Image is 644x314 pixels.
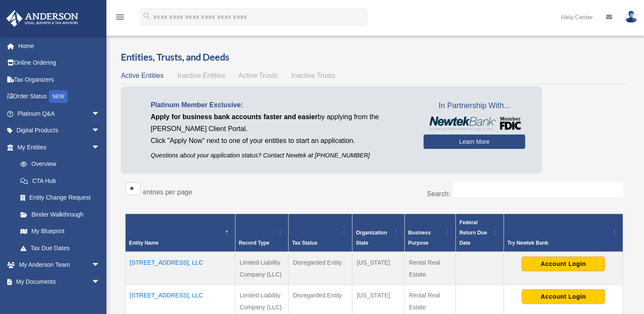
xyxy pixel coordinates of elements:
span: Organization State [356,230,387,246]
span: Active Trusts [239,72,278,79]
p: Platinum Member Exclusive: [151,99,411,111]
label: Search: [427,190,450,197]
a: Home [6,37,113,54]
a: Digital Productsarrow_drop_down [6,122,113,139]
img: User Pic [625,11,638,23]
p: Questions about your application status? Contact Newtek at [PHONE_NUMBER] [151,150,411,161]
span: arrow_drop_down [92,139,109,156]
span: Business Purpose [408,230,431,246]
img: NewtekBankLogoSM.png [428,117,521,130]
span: Active Entities [121,72,163,79]
td: Rental Real Estate [404,252,456,285]
a: My Entitiesarrow_drop_down [6,139,109,156]
i: search [142,11,152,21]
td: [US_STATE] [352,252,405,285]
a: Learn More [424,134,525,149]
a: My Anderson Teamarrow_drop_down [6,257,113,274]
a: My Documentsarrow_drop_down [6,273,113,290]
span: Entity Name [129,240,158,246]
span: arrow_drop_down [92,257,109,274]
span: In Partnership With... [424,99,525,113]
a: Online Ordering [6,54,113,71]
th: Record Type: Activate to sort [235,214,289,252]
span: Record Type [239,240,269,246]
th: Organization State: Activate to sort [352,214,405,252]
span: Federal Return Due Date [459,220,487,246]
th: Entity Name: Activate to invert sorting [126,214,235,252]
p: Click "Apply Now" next to one of your entities to start an application. [151,135,411,147]
span: Inactive Entities [177,72,225,79]
a: Tax Due Dates [12,240,109,257]
button: Account Login [522,289,605,304]
a: CTA Hub [12,172,109,189]
p: by applying from the [PERSON_NAME] Client Portal. [151,111,411,135]
th: Federal Return Due Date: Activate to sort [456,214,504,252]
span: Tax Status [292,240,318,246]
td: Disregarded Entity [289,252,352,285]
a: menu [115,15,125,22]
a: Order StatusNEW [6,88,113,106]
th: Try Newtek Bank : Activate to sort [504,214,623,252]
a: Entity Change Request [12,189,109,206]
a: Account Login [522,292,605,299]
a: Tax Organizers [6,71,113,88]
th: Tax Status: Activate to sort [289,214,352,252]
span: arrow_drop_down [92,273,109,291]
a: Overview [12,156,104,173]
span: arrow_drop_down [92,105,109,123]
div: Try Newtek Bank [507,238,610,248]
i: menu [115,12,125,22]
button: Account Login [522,257,605,271]
a: My Blueprint [12,223,109,240]
span: arrow_drop_down [92,122,109,140]
h3: Entities, Trusts, and Deeds [121,51,627,64]
img: Anderson Advisors Platinum Portal [4,10,81,27]
th: Business Purpose: Activate to sort [404,214,456,252]
td: [STREET_ADDRESS], LLC [126,252,235,285]
div: NEW [49,90,68,103]
span: Inactive Trusts [292,72,335,79]
span: Apply for business bank accounts faster and easier [151,113,318,120]
a: Platinum Q&Aarrow_drop_down [6,105,113,122]
label: entries per page [143,188,192,196]
a: Account Login [522,260,605,266]
td: Limited Liability Company (LLC) [235,252,289,285]
a: Binder Walkthrough [12,206,109,223]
